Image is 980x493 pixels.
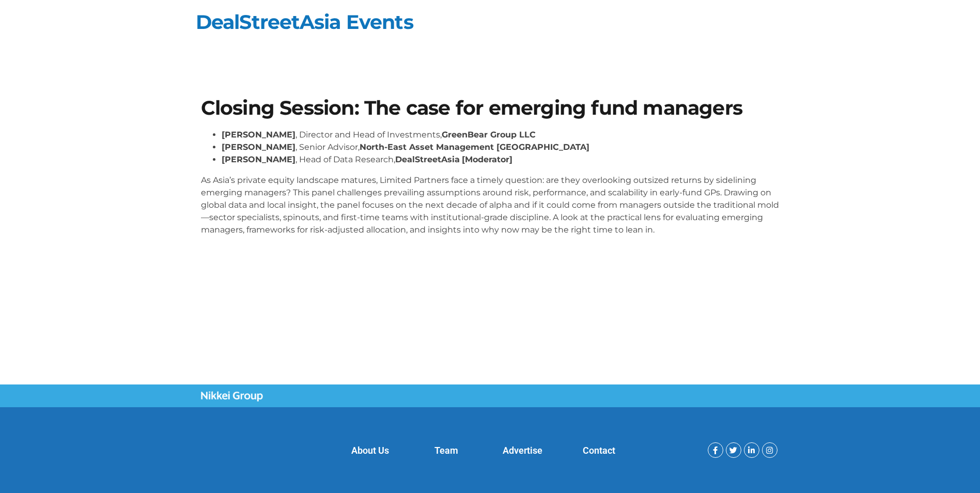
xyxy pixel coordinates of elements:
strong: [Moderator] [462,155,512,164]
li: , Head of Data Research, [222,153,780,166]
a: Team [434,445,458,456]
a: DealStreetAsia Events [196,10,413,34]
li: , Senior Advisor, [222,141,780,153]
a: Advertise [503,445,542,456]
h1: Closing Session: The case for emerging fund managers [201,98,780,118]
a: About Us [351,445,389,456]
strong: North-East Asset Management [GEOGRAPHIC_DATA] [360,142,589,152]
strong: [PERSON_NAME] [222,130,295,140]
strong: GreenBear Group LLC [442,130,536,140]
strong: [PERSON_NAME] [222,155,295,164]
a: Contact [583,445,615,456]
li: , Director and Head of Investments, [222,129,780,141]
strong: [PERSON_NAME] [222,142,295,152]
p: As Asia’s private equity landscape matures, Limited Partners face a timely question: are they ove... [201,174,780,236]
img: Nikkei Group [201,391,263,402]
strong: DealStreetAsia [395,155,460,164]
